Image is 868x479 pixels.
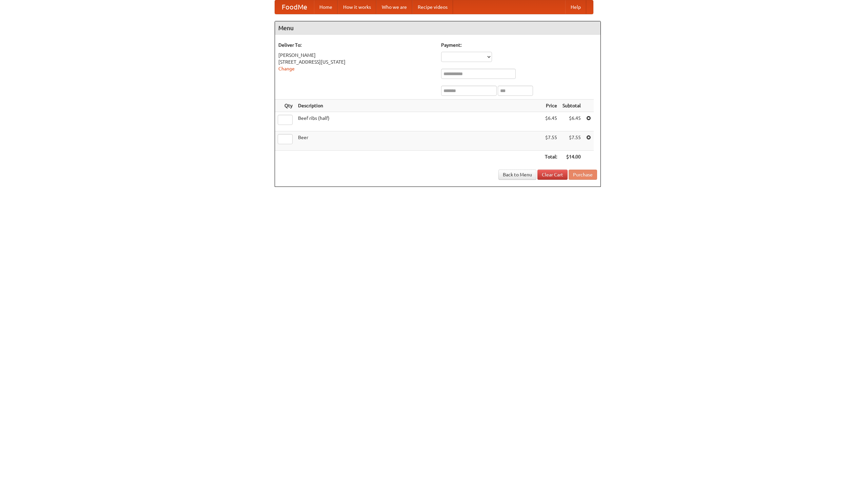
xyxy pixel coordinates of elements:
a: Clear Cart [537,170,568,180]
th: Price [542,100,560,112]
a: Home [314,0,338,14]
a: How it works [338,0,376,14]
th: Description [295,100,542,112]
a: FoodMe [275,0,314,14]
button: Purchase [569,170,597,180]
div: [STREET_ADDRESS][US_STATE] [278,59,434,65]
h5: Deliver To: [278,42,434,48]
td: Beer [295,131,542,151]
h5: Payment: [441,42,597,48]
th: Total: [542,151,560,163]
th: $14.00 [560,151,584,163]
td: Beef ribs (half) [295,112,542,131]
td: $7.55 [542,131,560,151]
div: [PERSON_NAME] [278,52,434,59]
a: Who we are [376,0,412,14]
a: Back to Menu [498,170,536,180]
a: Change [278,66,295,71]
a: Recipe videos [412,0,453,14]
h4: Menu [275,21,600,35]
td: $7.55 [560,131,584,151]
td: $6.45 [560,112,584,131]
th: Subtotal [560,100,584,112]
th: Qty [275,100,295,112]
a: Help [565,0,586,14]
td: $6.45 [542,112,560,131]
